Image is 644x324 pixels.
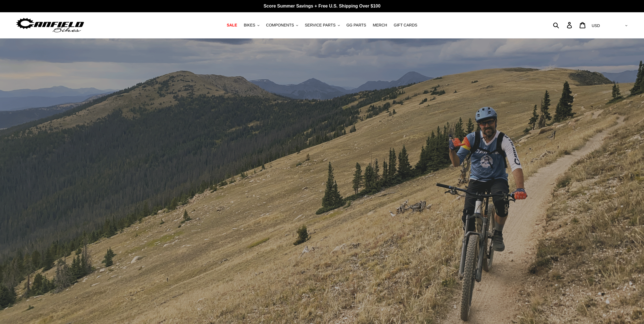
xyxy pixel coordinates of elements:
img: Canfield Bikes [15,16,85,34]
span: MERCH [373,23,387,28]
button: BIKES [241,21,262,29]
a: SALE [224,21,240,29]
span: SERVICE PARTS [305,23,335,28]
span: GIFT CARDS [394,23,417,28]
span: SALE [227,23,237,28]
input: Search [556,19,570,31]
a: GIFT CARDS [391,21,420,29]
span: GG PARTS [346,23,366,28]
button: SERVICE PARTS [302,21,342,29]
span: COMPONENTS [266,23,294,28]
a: MERCH [370,21,390,29]
a: GG PARTS [344,21,369,29]
span: BIKES [244,23,255,28]
button: COMPONENTS [263,21,301,29]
